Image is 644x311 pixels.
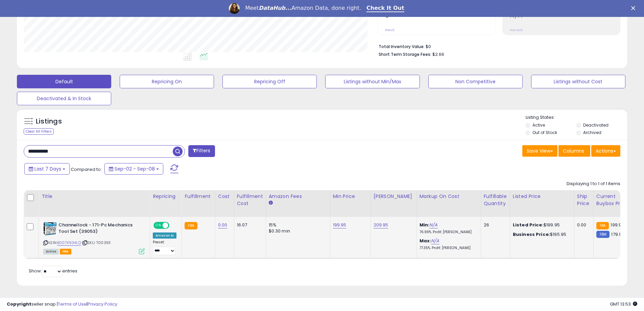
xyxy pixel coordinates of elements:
[185,222,197,229] small: FBA
[567,181,620,187] div: Displaying 1 to 1 of 1 items
[431,238,439,244] a: N/A
[237,222,261,228] div: 16.07
[17,92,111,105] button: Deactivated & In Stock
[43,222,145,253] div: ASIN:
[269,200,273,206] small: Amazon Fees.
[532,122,545,128] label: Active
[104,163,163,175] button: Sep-02 - Sep-08
[218,193,231,200] div: Cost
[513,222,569,228] div: $199.95
[333,222,347,228] a: 199.95
[379,44,425,49] b: Total Inventory Value:
[583,122,609,128] label: Deactivated
[416,190,481,217] th: The percentage added to the cost of goods (COGS) that forms the calculator for Min & Max prices.
[596,231,610,238] small: FBM
[420,230,476,235] p: 76.96% Profit [PERSON_NAME]
[218,222,228,228] a: 0.00
[88,301,117,307] a: Privacy Policy
[29,268,77,274] span: Show: entries
[379,42,615,50] li: $0
[379,51,431,57] b: Short Term Storage Fees:
[82,240,111,245] span: | SKU: T003511
[185,193,212,200] div: Fulfillment
[513,193,571,200] div: Listed Price
[577,222,588,228] div: 0.00
[420,238,431,244] b: Max:
[222,75,317,88] button: Repricing Off
[611,222,624,228] span: 199.95
[115,165,155,172] span: Sep-02 - Sep-08
[153,240,176,255] div: Preset:
[484,193,507,207] div: Fulfillable Quantity
[428,75,523,88] button: Non Competitive
[24,128,54,135] div: Clear All Filters
[58,301,87,307] a: Terms of Use
[34,165,61,172] span: Last 7 Days
[596,222,609,229] small: FBA
[596,193,631,207] div: Current Buybox Price
[558,145,590,157] button: Columns
[168,223,179,228] span: OFF
[237,193,263,207] div: Fulfillment Cost
[484,222,505,228] div: 26
[259,5,291,11] i: DataHub...
[24,163,70,175] button: Last 7 Days
[532,130,557,135] label: Out of Stock
[432,51,444,58] span: $2.66
[58,222,141,236] b: Channellock - 171-Pc Mechanics Tool Set (39053)
[583,130,601,135] label: Archived
[563,148,584,154] span: Columns
[374,193,414,200] div: [PERSON_NAME]
[333,193,368,200] div: Min Price
[610,301,637,307] span: 2025-09-16 13:53 GMT
[577,193,591,207] div: Ship Price
[420,193,478,200] div: Markup on Cost
[43,249,59,254] span: All listings currently available for purchase on Amazon
[510,28,523,32] small: Prev: N/A
[36,117,62,126] h5: Listings
[42,193,147,200] div: Title
[269,222,325,228] div: 15%
[325,75,420,88] button: Listings without Min/Max
[269,193,327,200] div: Amazon Fees
[513,222,544,228] b: Listed Price:
[522,145,557,157] button: Save View
[420,246,476,250] p: 77.35% Profit [PERSON_NAME]
[420,222,430,228] b: Min:
[531,75,625,88] button: Listings without Cost
[245,5,361,12] div: Meet Amazon Data, done right.
[153,193,179,200] div: Repricing
[229,3,240,14] img: Profile image for Georgie
[513,231,569,238] div: $195.95
[120,75,214,88] button: Repricing On
[154,223,163,228] span: ON
[526,114,627,121] p: Listing States:
[153,232,176,239] div: Amazon AI
[43,222,57,236] img: 61VQAqSGN-S._SL40_.jpg
[366,5,404,12] a: Check It Out
[269,228,325,234] div: $0.30 min
[611,231,624,238] span: 179.99
[429,222,437,228] a: N/A
[374,222,388,228] a: 209.95
[513,231,550,238] b: Business Price:
[57,240,81,246] a: B007K934LQ
[60,249,71,254] span: FBA
[188,145,215,157] button: Filters
[17,75,111,88] button: Default
[7,301,31,307] strong: Copyright
[631,6,638,10] div: Close
[71,166,102,173] span: Compared to:
[591,145,620,157] button: Actions
[7,301,117,308] div: seller snap | |
[385,28,395,32] small: Prev: 0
